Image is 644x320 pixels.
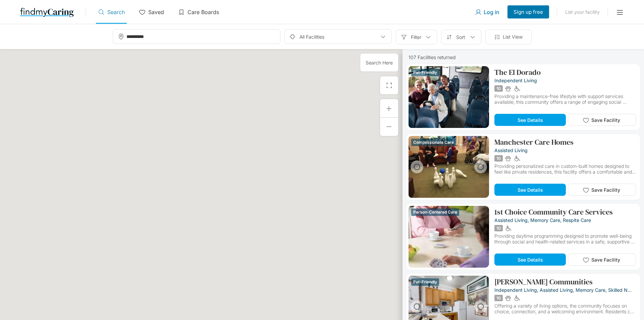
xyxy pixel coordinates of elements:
p: Log in [484,9,499,15]
p: Saved [148,9,164,15]
p: 10 [496,86,501,91]
p: assisted living [494,147,528,153]
p: 10 [496,156,501,161]
button: See Details [494,254,566,266]
p: Sort [456,34,466,40]
p: Care Boards [187,9,219,15]
button: Save Facility [568,114,636,126]
p: Providing daytime programming designed to promote well-being through social and health-related se... [494,233,636,245]
button: See Details [494,114,566,126]
p: independent living, assisted living, memory care, skilled nursing, rehabilitation [494,287,633,293]
span: See Details [518,257,543,263]
span: See Details [518,187,543,193]
p: All Facilities [300,34,324,40]
p: Manchester Care Homes [494,138,574,146]
p: Search Here [366,60,393,65]
p: Filter [411,34,421,40]
p: Offering a variety of living options, the community focuses on choice, connection, and a welcomin... [494,303,636,315]
p: Search [107,9,125,15]
p: The El Dorado [494,68,541,76]
p: 1st Choice Community Care Services [494,208,613,216]
p: 10 [496,226,501,231]
span: Save Facility [591,187,620,193]
p: [PERSON_NAME] Communities [494,278,593,286]
p: Pet-Friendly [413,70,437,75]
p: Sign up free [514,9,543,15]
p: Pet-Friendly [413,279,437,284]
p: 107 Facilities returned [407,54,640,60]
button: Save Facility [568,254,636,266]
p: Person-Centered Care [413,210,457,215]
p: List View [503,33,523,41]
p: independent living [494,78,537,83]
p: Compassionate Care [413,140,454,145]
span: Save Facility [591,257,620,263]
p: assisted living, memory care, respite care [494,217,591,223]
button: Save Facility [568,184,636,196]
p: Providing a maintenance-free lifestyle with support services available, this community offers a r... [494,93,636,105]
p: Providing personalized care in custom-built homes designed to feel like private residences, this ... [494,163,636,175]
span: Save Facility [591,117,620,123]
p: 10 [496,295,501,301]
a: List your facility [565,9,600,15]
button: See Details [494,184,566,196]
span: See Details [518,117,543,123]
